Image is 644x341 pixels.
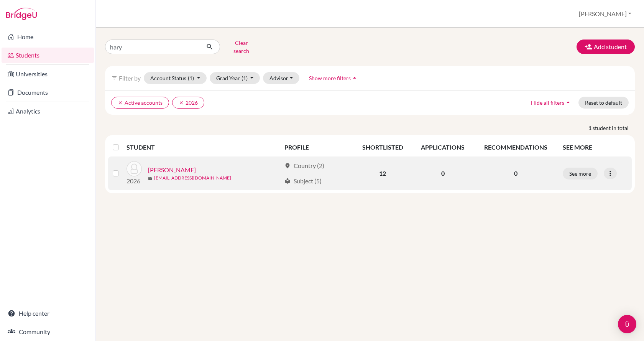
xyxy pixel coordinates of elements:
[575,7,635,21] button: [PERSON_NAME]
[118,100,123,105] i: clear
[618,315,636,333] div: Open Intercom Messenger
[127,138,280,156] th: STUDENT
[188,75,194,81] span: (1)
[210,72,260,84] button: Grad Year(1)
[2,324,94,339] a: Community
[558,138,632,156] th: SEE MORE
[127,161,142,176] img: Háry, Laura
[593,124,635,132] span: student in total
[127,176,142,186] p: 2026
[2,66,94,82] a: Universities
[280,138,353,156] th: PROFILE
[524,97,578,109] button: Hide all filtersarrow_drop_up
[154,175,231,181] a: [EMAIL_ADDRESS][DOMAIN_NAME]
[531,99,564,106] span: Hide all filters
[148,165,196,175] a: [PERSON_NAME]
[478,169,554,178] p: 0
[309,75,351,81] span: Show more filters
[111,75,117,81] i: filter_list
[578,97,629,109] button: Reset to default
[302,72,365,84] button: Show more filtersarrow_drop_up
[111,97,169,109] button: clearActive accounts
[2,104,94,119] a: Analytics
[6,8,37,20] img: Bridge-U
[564,99,572,106] i: arrow_drop_up
[2,85,94,100] a: Documents
[563,168,598,180] button: See more
[179,100,184,105] i: clear
[353,138,412,156] th: SHORTLISTED
[474,138,558,156] th: RECOMMENDATIONS
[588,124,593,132] strong: 1
[577,40,635,54] button: Add student
[220,37,263,57] button: Clear search
[2,48,94,63] a: Students
[172,97,204,109] button: clear2026
[148,176,153,181] span: mail
[242,75,248,81] span: (1)
[412,156,474,190] td: 0
[2,29,94,44] a: Home
[351,74,358,82] i: arrow_drop_up
[284,161,324,170] div: Country (2)
[2,306,94,321] a: Help center
[353,156,412,190] td: 12
[263,72,299,84] button: Advisor
[119,74,141,82] span: Filter by
[105,40,200,54] input: Find student by name...
[144,72,207,84] button: Account Status(1)
[412,138,474,156] th: APPLICATIONS
[284,163,291,169] span: location_on
[284,176,322,186] div: Subject (5)
[284,178,291,184] span: local_library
